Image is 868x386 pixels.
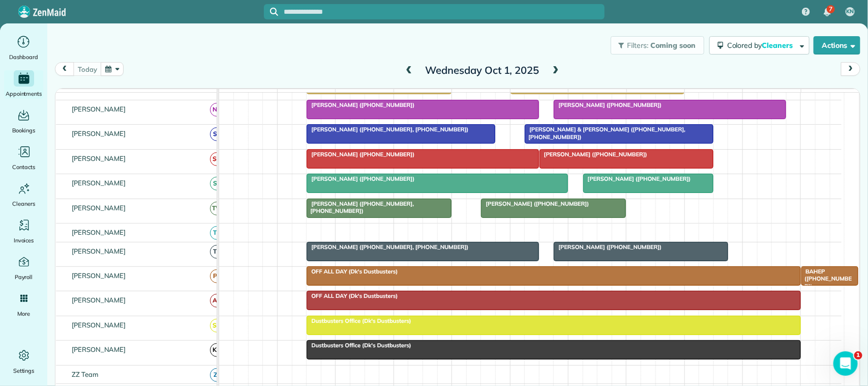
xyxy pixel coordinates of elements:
span: Coming soon [650,41,696,50]
span: More [17,309,30,319]
span: [PERSON_NAME] ([PHONE_NUMBER]) [306,101,415,108]
span: [PERSON_NAME] & [PERSON_NAME] ([PHONE_NUMBER], [PHONE_NUMBER]) [524,126,685,140]
svg: Focus search [270,8,278,16]
span: Bookings [12,125,36,135]
span: [PERSON_NAME] ([PHONE_NUMBER]) [539,151,648,158]
a: Bookings [4,107,43,135]
span: 8am [278,91,296,99]
span: ZT [210,368,224,382]
span: Dashboard [9,52,38,62]
span: [PERSON_NAME] ([PHONE_NUMBER]) [306,151,415,158]
span: [PERSON_NAME] ([PHONE_NUMBER]) [553,101,662,108]
button: prev [55,62,74,76]
span: 3pm [685,91,703,99]
a: Dashboard [4,34,43,62]
span: Invoices [14,235,34,245]
span: ZZ Team [70,370,100,378]
span: 7am [219,91,238,99]
span: 4pm [743,91,761,99]
span: [PERSON_NAME] ([PHONE_NUMBER], [PHONE_NUMBER]) [306,200,414,214]
a: Cleaners [4,180,43,209]
span: [PERSON_NAME] [70,105,128,113]
span: 11am [452,91,475,99]
a: Appointments [4,70,43,99]
button: Colored byCleaners [709,36,810,54]
a: Contacts [4,144,43,172]
span: Dustbusters Office (Dk's Dustbusters) [306,342,411,349]
span: [PERSON_NAME] [70,179,128,187]
a: Payroll [4,254,43,282]
span: [PERSON_NAME] [70,345,128,353]
span: SM [210,152,224,166]
span: OFF ALL DAY (Dk's Dustbusters) [306,292,398,299]
span: SP [210,177,224,190]
a: Invoices [4,217,43,245]
span: [PERSON_NAME] [70,296,128,304]
span: Contacts [12,162,35,172]
div: 7 unread notifications [817,1,838,23]
button: next [841,62,860,76]
span: 1pm [568,91,586,99]
span: Cleaners [12,199,35,209]
span: OFF ALL DAY (Dk's Dustbusters) [306,268,398,275]
span: TD [210,245,224,259]
span: KN [210,343,224,357]
span: 10am [394,91,417,99]
span: 12pm [511,91,532,99]
span: 2pm [627,91,645,99]
span: [PERSON_NAME] ([PHONE_NUMBER]) [553,243,662,251]
iframe: Intercom live chat [833,351,858,376]
span: [PERSON_NAME] ([PHONE_NUMBER], [PHONE_NUMBER]) [306,126,469,133]
span: [PERSON_NAME] [70,247,128,255]
span: Appointments [6,89,42,99]
span: Payroll [15,272,33,282]
span: BAHEP ([PHONE_NUMBER]) [801,268,852,290]
button: Actions [814,36,860,54]
span: Dustbusters Office (Dk's Dustbusters) [306,317,411,324]
span: NN [210,103,224,117]
span: [PERSON_NAME] [70,129,128,137]
span: 5pm [801,91,819,99]
span: [PERSON_NAME] ([PHONE_NUMBER]) [306,175,415,182]
a: Settings [4,347,43,376]
span: Filters: [627,41,649,50]
span: [PERSON_NAME] [70,271,128,280]
span: [PERSON_NAME] [70,204,128,212]
span: [PERSON_NAME] ([PHONE_NUMBER]) [583,175,692,182]
span: TP [210,226,224,240]
span: [PERSON_NAME] [70,228,128,236]
span: SB [210,127,224,141]
h2: Wednesday Oct 1, 2025 [418,65,546,76]
span: Colored by [727,41,796,50]
span: KN [847,8,854,16]
span: [PERSON_NAME] ([PHONE_NUMBER], [PHONE_NUMBER]) [306,243,469,251]
span: Cleaners [762,41,795,50]
span: TW [210,202,224,215]
span: [PERSON_NAME] [70,154,128,162]
span: AK [210,294,224,308]
span: 1 [854,351,862,360]
span: 7 [829,5,832,13]
span: [PERSON_NAME] ([PHONE_NUMBER]) [481,200,589,207]
span: PB [210,269,224,283]
span: SH [210,319,224,333]
span: 9am [336,91,354,99]
span: Settings [13,366,35,376]
button: Focus search [264,8,278,16]
button: today [73,62,101,76]
span: [PERSON_NAME] [70,321,128,329]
